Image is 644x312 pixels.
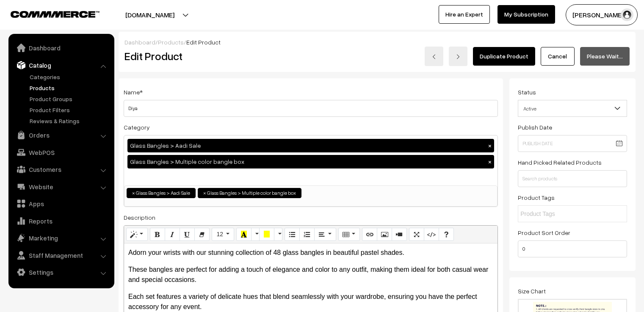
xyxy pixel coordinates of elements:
a: Staff Management [11,248,111,263]
a: Product Groups [28,94,111,103]
button: More Color [251,228,260,241]
input: Product Tags [520,210,594,218]
a: Products [28,83,111,92]
span: × [203,189,206,197]
a: My Subscription [498,5,555,24]
button: Underline (CTRL+U) [180,228,195,241]
p: Each set features a variety of delicate hues that blend seamlessly with your wardrobe, ensuring y... [128,292,493,312]
a: Orders [11,127,111,143]
button: [PERSON_NAME] C [566,4,638,25]
button: Ordered list (CTRL+SHIFT+NUM8) [299,228,315,241]
button: Remove Font Style (CTRL+\) [194,228,210,241]
label: Status [518,88,536,97]
button: × [486,142,494,149]
img: COMMMERCE [11,11,100,17]
a: Dashboard [124,39,155,46]
img: left-arrow.png [431,54,437,59]
a: Duplicate Product [473,47,535,66]
span: × [132,189,135,197]
label: Size Chart [518,287,546,295]
span: 12 [216,231,223,237]
label: Category [124,123,150,132]
label: Product Sort Order [518,228,570,237]
button: Background Color [259,228,274,241]
button: Table [338,228,360,241]
div: Glass Bangles > Multiple color bangle box [127,155,494,168]
label: Publish Date [518,123,552,132]
img: right-arrow.png [456,54,461,59]
a: Marketing [11,230,111,246]
span: Active [518,100,627,117]
img: user [621,8,633,21]
button: Code View [424,228,439,241]
a: Cancel [541,47,575,66]
a: Website [11,179,111,194]
input: Publish Date [518,135,627,152]
button: Font Size [212,228,234,241]
button: Full Screen [409,228,424,241]
a: Catalog [11,58,111,73]
a: Dashboard [11,40,111,55]
div: / / [124,38,630,47]
li: Glass Bangles > Aadi Sale [127,188,196,198]
a: Products [158,39,184,46]
button: Recent Color [236,228,252,241]
a: WebPOS [11,145,111,160]
a: COMMMERCE [11,8,85,19]
button: Picture [377,228,392,241]
button: Help [439,228,454,241]
label: Product Tags [518,193,555,202]
button: Italic (CTRL+I) [165,228,180,241]
input: Search products [518,170,627,187]
label: Description [124,213,155,222]
button: Style [126,228,148,241]
button: More Color [274,228,282,241]
button: Bold (CTRL+B) [150,228,165,241]
span: Active [518,101,627,116]
a: Reviews & Ratings [28,116,111,125]
input: Enter Number [518,240,627,257]
a: Product Filters [28,105,111,114]
a: Hire an Expert [439,5,490,24]
label: Name [124,88,143,97]
li: Glass Bangles > Multiple color bangle box [198,188,301,198]
a: Categories [28,72,111,81]
input: Name [124,100,498,117]
span: Edit Product [186,39,221,46]
button: Video [392,228,407,241]
button: Link (CTRL+K) [362,228,377,241]
a: Customers [11,162,111,177]
button: Paragraph [314,228,336,241]
button: Please Wait… [580,47,630,66]
button: Unordered list (CTRL+SHIFT+NUM7) [285,228,300,241]
button: × [486,158,494,166]
a: Apps [11,196,111,211]
button: [DOMAIN_NAME] [96,4,204,25]
a: Settings [11,265,111,280]
p: These bangles are perfect for adding a touch of elegance and color to any outfit, making them ide... [128,265,493,285]
p: Adorn your wrists with our stunning collection of 48 glass bangles in beautiful pastel shades. [128,248,493,258]
a: Reports [11,213,111,229]
h2: Edit Product [124,50,328,63]
div: Glass Bangles > Aadi Sale [127,139,494,152]
label: Hand Picked Related Products [518,158,602,167]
